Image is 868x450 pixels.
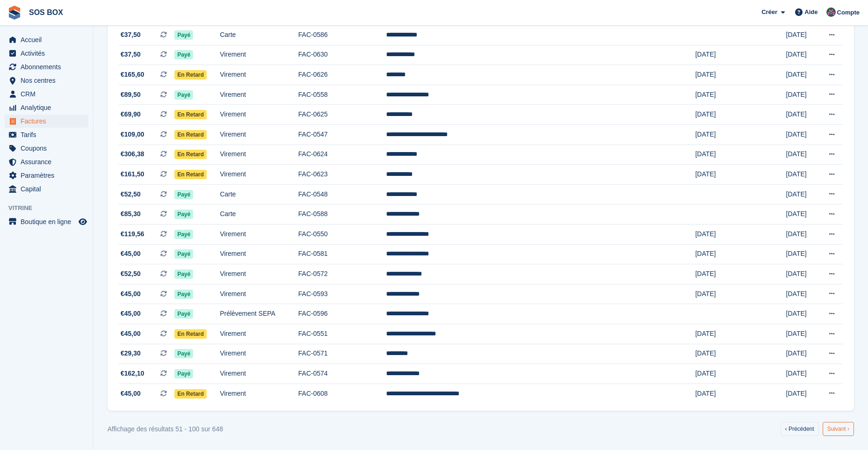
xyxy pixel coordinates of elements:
[779,422,856,436] nav: Pages
[220,85,298,105] td: Virement
[5,101,88,114] a: menu
[786,184,815,204] td: [DATE]
[786,324,815,344] td: [DATE]
[21,142,77,155] span: Coupons
[174,50,193,59] span: Payé
[298,165,386,185] td: FAC-0623
[786,264,815,284] td: [DATE]
[823,422,854,436] a: Suivant
[5,115,88,128] a: menu
[220,244,298,264] td: Virement
[21,33,77,46] span: Accueil
[121,389,141,399] span: €45,00
[121,269,141,279] span: €52,50
[21,115,77,128] span: Factures
[21,169,77,182] span: Paramètres
[695,244,786,264] td: [DATE]
[174,90,193,100] span: Payé
[298,145,386,165] td: FAC-0624
[298,65,386,85] td: FAC-0626
[781,422,819,436] a: Précédent
[21,47,77,60] span: Activités
[174,329,207,339] span: En retard
[121,189,141,199] span: €52,50
[220,45,298,65] td: Virement
[174,389,207,399] span: En retard
[220,264,298,284] td: Virement
[121,130,144,139] span: €109,00
[298,105,386,125] td: FAC-0625
[298,25,386,45] td: FAC-0586
[5,169,88,182] a: menu
[826,7,836,17] img: ALEXANDRE SOUBIRA
[786,304,815,324] td: [DATE]
[298,304,386,324] td: FAC-0596
[121,209,141,219] span: €85,30
[695,284,786,304] td: [DATE]
[695,264,786,284] td: [DATE]
[174,170,207,179] span: En retard
[220,105,298,125] td: Virement
[786,85,815,105] td: [DATE]
[786,105,815,125] td: [DATE]
[695,324,786,344] td: [DATE]
[695,145,786,165] td: [DATE]
[121,30,141,40] span: €37,50
[5,215,88,228] a: menu
[174,210,193,219] span: Payé
[121,90,141,100] span: €89,50
[5,47,88,60] a: menu
[108,424,223,434] div: Affichage des résultats 51 - 100 sur 648
[21,74,77,87] span: Nos centres
[220,145,298,165] td: Virement
[5,155,88,168] a: menu
[21,87,77,101] span: CRM
[5,142,88,155] a: menu
[804,7,818,17] span: Aide
[298,344,386,364] td: FAC-0571
[220,125,298,145] td: Virement
[5,74,88,87] a: menu
[298,45,386,65] td: FAC-0630
[121,50,141,59] span: €37,50
[77,216,88,227] a: Boutique d'aperçu
[174,309,193,319] span: Payé
[121,329,141,339] span: €45,00
[786,225,815,245] td: [DATE]
[174,190,193,199] span: Payé
[174,130,207,139] span: En retard
[786,145,815,165] td: [DATE]
[220,65,298,85] td: Virement
[695,384,786,403] td: [DATE]
[786,125,815,145] td: [DATE]
[695,85,786,105] td: [DATE]
[220,184,298,204] td: Carte
[5,182,88,196] a: menu
[220,25,298,45] td: Carte
[220,284,298,304] td: Virement
[220,204,298,225] td: Carte
[5,33,88,46] a: menu
[298,284,386,304] td: FAC-0593
[298,85,386,105] td: FAC-0558
[837,8,860,17] span: Compte
[761,7,777,17] span: Créer
[21,101,77,114] span: Analytique
[121,249,141,259] span: €45,00
[5,128,88,141] a: menu
[220,324,298,344] td: Virement
[298,225,386,245] td: FAC-0550
[220,364,298,384] td: Virement
[174,349,193,358] span: Payé
[786,284,815,304] td: [DATE]
[174,290,193,299] span: Payé
[695,225,786,245] td: [DATE]
[298,184,386,204] td: FAC-0548
[121,109,141,119] span: €69,90
[695,165,786,185] td: [DATE]
[121,369,144,378] span: €162,10
[21,215,77,228] span: Boutique en ligne
[786,204,815,225] td: [DATE]
[298,125,386,145] td: FAC-0547
[786,45,815,65] td: [DATE]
